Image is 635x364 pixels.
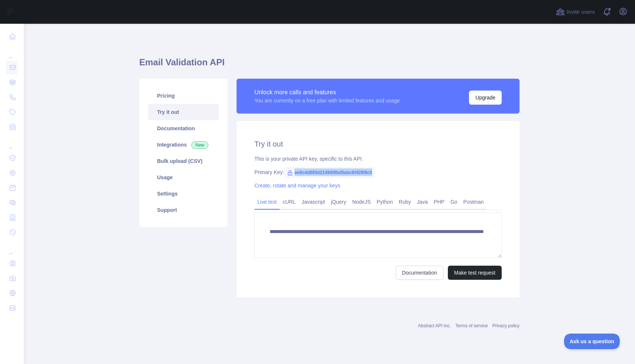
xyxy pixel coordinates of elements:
a: Ruby [396,196,414,208]
a: Python [374,196,396,208]
a: Privacy policy [492,323,520,328]
a: Support [148,202,219,218]
a: Settings [148,186,219,202]
a: Pricing [148,88,219,104]
a: Documentation [148,120,219,137]
a: Usage [148,169,219,186]
button: Upgrade [469,91,502,105]
div: ... [6,240,18,255]
div: This is your private API key, specific to this API. [254,155,502,163]
a: Integrations New [148,137,219,153]
span: Invite users [566,8,595,16]
a: PHP [431,196,447,208]
a: Terms of service [455,323,488,328]
a: Go [447,196,460,208]
div: ... [6,135,18,150]
span: ee9c4d893d21494f8bd5abc6f428f8c0 [284,167,375,178]
a: Live test [254,196,280,208]
a: Documentation [396,266,443,280]
h1: Email Validation API [139,56,520,74]
a: Javascript [299,196,328,208]
a: Postman [460,196,487,208]
a: Bulk upload (CSV) [148,153,219,169]
span: New [191,141,208,149]
a: Create, rotate and manage your keys [254,183,340,188]
button: Make test request [448,266,502,280]
a: Abstract API Inc. [418,323,451,328]
div: You are currently on a free plan with limited features and usage [254,97,400,104]
a: cURL [280,196,299,208]
div: Primary Key: [254,168,502,176]
a: Try it out [148,104,219,120]
button: Invite users [554,6,596,18]
a: Java [414,196,431,208]
a: NodeJS [349,196,374,208]
div: Unlock more calls and features [254,88,400,97]
iframe: Toggle Customer Support [564,334,620,349]
div: ... [6,45,18,59]
h2: Try it out [254,139,502,149]
a: jQuery [328,196,349,208]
